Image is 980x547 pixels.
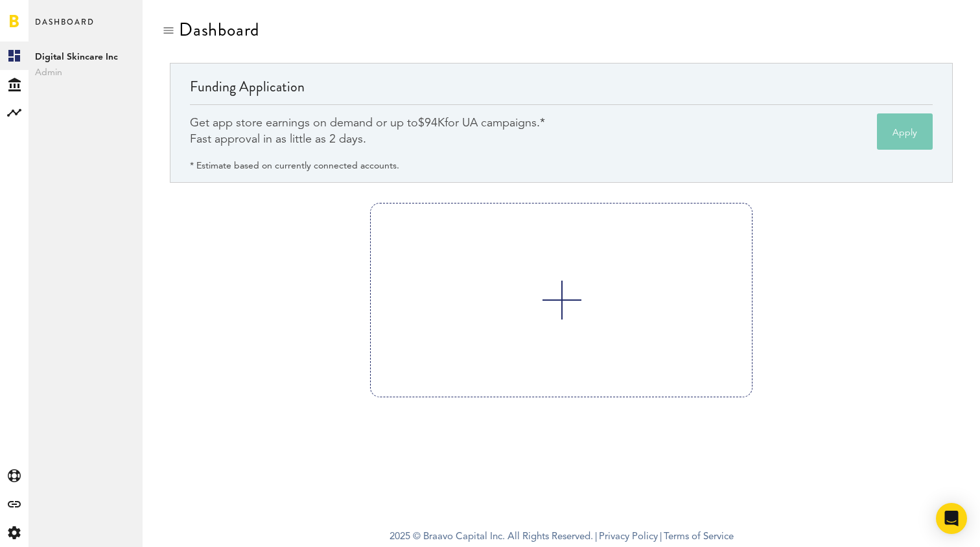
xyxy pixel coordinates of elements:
span: $94K [418,117,445,129]
div: Open Intercom Messenger [936,503,967,534]
span: 2025 © Braavo Capital Inc. All Rights Reserved. [390,528,593,547]
a: Privacy Policy [599,532,658,542]
a: Terms of Service [664,532,734,542]
button: Apply [877,113,933,150]
div: Dashboard [179,19,259,40]
span: Support [95,9,141,21]
span: Dashboard [35,14,95,41]
div: Get app store earnings on demand or up to for UA campaigns.* Fast approval in as little as 2 days. [190,115,545,148]
div: Funding Application [190,76,932,104]
span: Admin [35,65,136,80]
div: * Estimate based on currently connected accounts. [190,158,399,174]
span: Digital Skincare Inc [35,49,136,65]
